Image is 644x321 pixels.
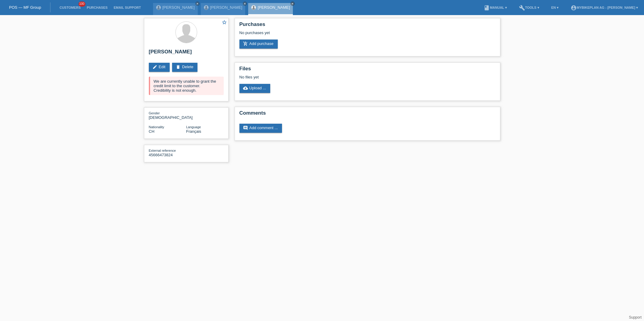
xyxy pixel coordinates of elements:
a: Customers [56,6,84,9]
div: No files yet [239,75,424,79]
i: account_circle [571,5,577,11]
span: Nationality [149,125,164,129]
a: commentAdd comment ... [239,124,282,133]
div: No purchases yet [239,30,495,40]
a: Email Support [111,6,144,9]
a: Purchases [84,6,111,9]
h2: Files [239,66,495,75]
i: close [291,2,294,5]
h2: [PERSON_NAME] [149,49,224,58]
i: edit [152,65,157,69]
i: delete [176,65,181,69]
a: EN ▾ [548,6,562,9]
a: close [243,2,247,6]
span: Switzerland [149,129,155,134]
h2: Comments [239,110,495,119]
div: 45666473824 [149,148,186,157]
a: bookManual ▾ [481,6,510,9]
span: Français [186,129,201,134]
i: close [243,2,246,5]
span: External reference [149,149,176,152]
div: We are currently unable to grant the credit limit to the customer. Credibility is not enough. [149,77,224,95]
a: [PERSON_NAME] [162,5,195,10]
span: 100 [78,2,86,7]
i: cloud_upload [243,86,248,91]
a: close [195,2,200,6]
a: buildTools ▾ [516,6,542,9]
a: deleteDelete [172,63,198,72]
a: cloud_uploadUpload ... [239,84,271,93]
i: book [484,5,490,11]
i: add_shopping_cart [243,41,248,46]
a: Support [629,315,642,319]
span: Gender [149,111,160,115]
i: star_border [222,20,227,25]
i: close [196,2,199,5]
a: close [290,2,295,6]
i: comment [243,126,248,130]
a: account_circleMybikeplan AG - [PERSON_NAME] ▾ [568,6,641,9]
h2: Purchases [239,21,495,30]
span: Language [186,125,201,129]
a: [PERSON_NAME] [258,5,290,10]
a: POS — MF Group [9,5,41,10]
a: star_border [222,20,227,26]
a: editEdit [149,63,170,72]
div: [DEMOGRAPHIC_DATA] [149,111,186,120]
i: build [519,5,525,11]
a: [PERSON_NAME] [210,5,242,10]
a: add_shopping_cartAdd purchase [239,40,278,49]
